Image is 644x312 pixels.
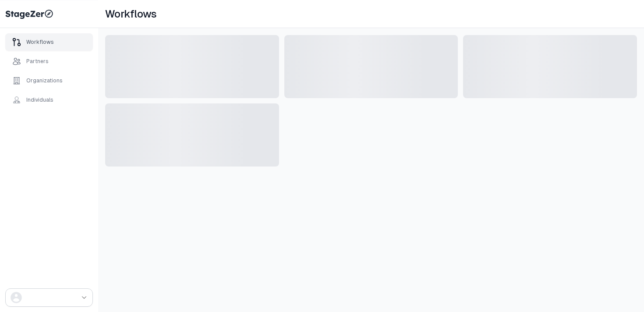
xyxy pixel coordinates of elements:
h1: Workflows [105,7,156,21]
div: Individuals [26,96,53,103]
button: drop down button [5,288,93,307]
a: Individuals [5,91,93,109]
a: Organizations [5,72,93,89]
a: Workflows [5,33,93,51]
div: Workflows [26,39,54,46]
div: Organizations [26,77,63,84]
a: Partners [5,53,93,70]
div: Partners [26,58,49,65]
